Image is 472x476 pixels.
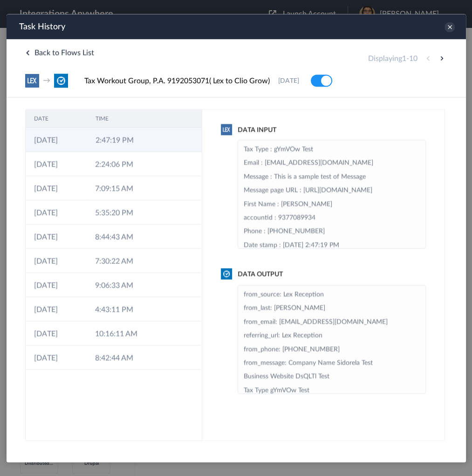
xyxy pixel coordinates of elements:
h5: Tax Workout Group, P.A. 9192053071( Lex to Clio Grow) [78,62,263,71]
img: Clio.jpg [214,254,226,265]
td: 7:30:22 AM [80,235,141,259]
td: 7:09:15 AM [80,162,141,186]
td: 8:42:44 AM [80,331,141,355]
span: 1 [396,40,400,48]
td: 5:35:20 PM [80,186,141,210]
span: [DATE] [272,63,293,71]
h4: Data Output [214,255,419,265]
td: [DATE] [19,235,80,259]
td: [DATE] [19,114,81,138]
td: [DATE] [19,138,80,162]
td: [DATE] [19,283,80,307]
td: [DATE] [19,307,80,331]
td: 10:16:11 AM [80,307,141,331]
th: TIME [81,95,142,114]
td: 2:47:19 PM [81,114,142,138]
td: 9:06:33 AM [80,259,141,283]
td: [DATE] [19,186,80,210]
td: [DATE] [19,331,80,355]
h4: Displaying - [362,40,411,49]
td: [DATE] [19,210,80,235]
img: lex-app-logo.svg [214,110,226,121]
li: from_source: Lex Reception from_last: [PERSON_NAME] from_email: [EMAIL_ADDRESS][DOMAIN_NAME] refe... [237,274,413,451]
td: 8:44:43 AM [80,210,141,235]
span: 10 [403,40,411,48]
img: Clio.jpg [48,60,62,74]
h3: Task History [13,4,59,21]
th: DATE [19,95,81,114]
i: → [36,62,44,70]
td: [DATE] [19,259,80,283]
span: Back to Flows List [19,35,88,42]
td: 4:43:11 PM [80,283,141,307]
td: [DATE] [19,162,80,186]
img: lex-app-logo.svg [19,60,33,74]
h4: Data Input [214,111,419,121]
td: 2:24:06 PM [80,138,141,162]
